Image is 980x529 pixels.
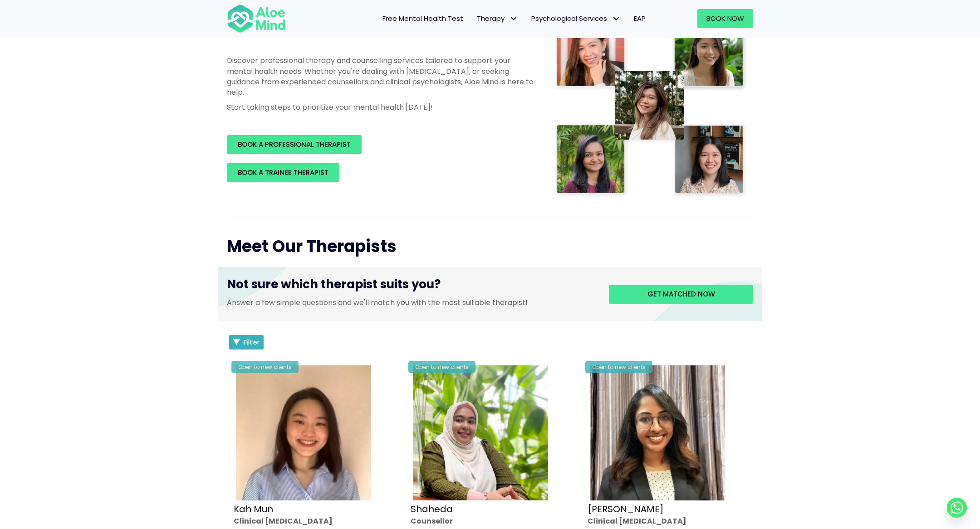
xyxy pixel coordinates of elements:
[234,515,392,526] div: Clinical [MEDICAL_DATA]
[634,14,646,23] span: EAP
[376,9,470,28] a: Free Mental Health Test
[470,9,524,28] a: TherapyTherapy: submenu
[382,14,463,23] span: Free Mental Health Test
[477,14,518,23] span: Therapy
[524,9,627,28] a: Psychological ServicesPsychological Services: submenu
[947,498,967,518] a: Whatsapp
[609,12,622,25] span: Psychological Services: submenu
[227,235,397,258] span: Meet Our Therapists
[227,163,339,182] a: BOOK A TRAINEE THERAPIST
[627,9,652,28] a: EAP
[244,337,260,347] span: Filter
[236,365,371,500] img: Kah Mun-profile-crop-300×300
[413,365,548,500] img: Shaheda Counsellor
[588,502,664,515] a: [PERSON_NAME]
[227,4,286,34] img: Aloe mind Logo
[411,502,453,515] a: Shaheda
[227,102,535,112] p: Start taking steps to prioritize your mental health [DATE]!
[238,168,328,177] span: BOOK A TRAINEE THERAPIST
[697,9,753,28] a: Book Now
[408,361,475,373] div: Open to new clients
[234,502,273,515] a: Kah Mun
[507,12,520,25] span: Therapy: submenu
[609,285,753,304] a: Get matched now
[227,276,595,297] h3: Not sure which therapist suits you?
[647,289,715,299] span: Get matched now
[706,14,744,23] span: Book Now
[231,361,299,373] div: Open to new clients
[411,515,569,526] div: Counsellor
[590,365,725,500] img: croped-Anita_Profile-photo-300×300
[227,135,362,154] a: BOOK A PROFESSIONAL THERAPIST
[227,297,595,308] p: Answer a few simple questions and we'll match you with the most suitable therapist!
[298,9,652,28] nav: Menu
[554,15,748,199] img: Therapist collage
[585,361,652,373] div: Open to new clients
[227,55,535,97] p: Discover professional therapy and counselling services tailored to support your mental health nee...
[588,515,746,526] div: Clinical [MEDICAL_DATA]
[229,335,264,349] button: Filter Listings
[531,14,620,23] span: Psychological Services
[238,140,351,149] span: BOOK A PROFESSIONAL THERAPIST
